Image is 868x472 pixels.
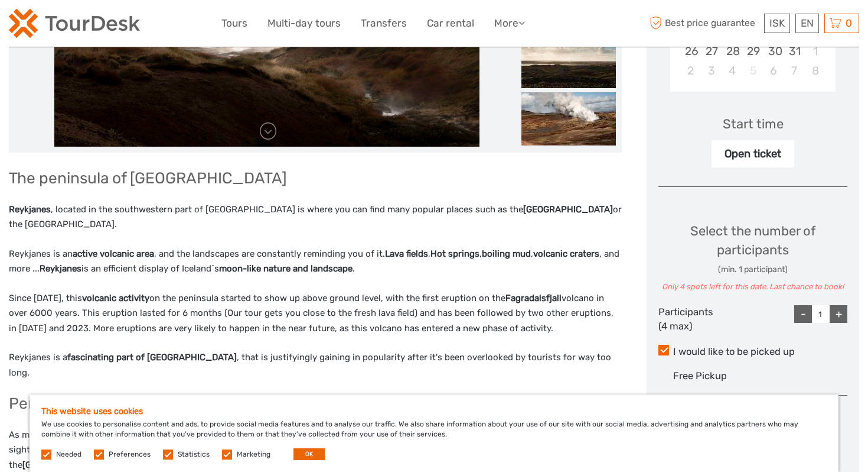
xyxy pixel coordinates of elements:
h2: The peninsula of [GEOGRAPHIC_DATA] [9,169,622,188]
div: Choose Monday, November 3rd, 2025 [701,61,722,80]
strong: boiling mud [482,248,531,259]
div: Choose Friday, October 31st, 2025 [784,41,805,61]
div: Choose Friday, November 7th, 2025 [784,61,805,80]
strong: moon-like nature and landscape [219,263,353,274]
div: Choose Saturday, November 8th, 2025 [805,61,825,80]
strong: Reykjanes [9,204,51,215]
label: Statistics [178,450,210,460]
p: Reykjanes is a , that is justifyingly gaining in popularity after it's been overlooked by tourist... [9,350,622,380]
strong: Hot springs [430,248,479,259]
div: Only 4 spots left for this date. Last chance to book! [658,282,847,293]
p: Reykjanes is an , and the landscapes are constantly reminding you of it. , , , , and more ... is ... [9,247,622,277]
div: Choose Tuesday, November 4th, 2025 [722,61,742,80]
strong: [GEOGRAPHIC_DATA] [523,204,613,215]
div: Participants (4 max) [658,305,722,333]
button: Open LiveChat chat widget [136,18,150,33]
div: Choose Monday, October 27th, 2025 [701,41,722,61]
div: Open ticket [712,140,794,167]
span: Best price guarantee [647,14,761,33]
div: Choose Tuesday, October 28th, 2025 [722,41,742,61]
strong: fascinating part of [GEOGRAPHIC_DATA] [67,352,237,363]
strong: Fagradalsfjall [505,293,562,303]
div: We use cookies to personalise content and ads, to provide social media features and to analyse ou... [30,395,838,472]
div: Choose Saturday, November 1st, 2025 [805,41,825,61]
label: Preferences [109,450,151,460]
span: ISK [769,17,785,29]
p: , located in the southwestern part of [GEOGRAPHIC_DATA] is where you can find many popular places... [9,202,622,232]
span: Free Pickup [673,370,727,382]
strong: volcanic craters [533,248,599,259]
label: Needed [56,450,81,460]
a: Multi-day tours [267,15,341,32]
img: 120-15d4194f-c635-41b9-a512-a3cb382bfb57_logo_small.png [9,9,140,38]
div: - [794,305,812,323]
div: Choose Sunday, October 26th, 2025 [680,41,701,61]
a: More [494,15,525,32]
p: Since [DATE], this on the peninsula started to show up above ground level, with the first eruptio... [9,291,622,337]
strong: Lava fields [385,248,428,259]
h5: This website uses cookies [41,406,827,416]
div: (min. 1 participant) [658,264,847,276]
div: Choose Thursday, November 6th, 2025 [763,61,784,80]
div: Not available Wednesday, November 5th, 2025 [742,61,763,80]
label: Marketing [237,450,270,460]
label: I would like to be picked up [658,345,847,359]
button: OK [293,448,325,460]
div: EN [795,14,819,33]
a: Transfers [361,15,407,32]
div: + [830,305,847,323]
a: Car rental [427,15,474,32]
strong: [GEOGRAPHIC_DATA] [22,460,112,470]
div: Start time [723,115,784,133]
div: Choose Thursday, October 30th, 2025 [763,41,784,61]
div: Choose Wednesday, October 29th, 2025 [742,41,763,61]
strong: Reykjanes [40,263,81,274]
div: Choose Sunday, November 2nd, 2025 [680,61,701,80]
h2: Personalizing this private tour to the [GEOGRAPHIC_DATA] [9,395,622,413]
img: 3a92fc6f5a334a6a90189df8a09a3b7b_slider_thumbnail.jpeg [521,92,616,146]
span: 0 [844,17,854,29]
p: We're away right now. Please check back later! [17,21,133,30]
img: 1784cb9c935b4388abfd25b105bac278_slider_thumbnail.jpeg [521,35,616,88]
div: Select the number of participants [658,222,847,293]
a: Tours [221,15,247,32]
strong: volcanic activity [82,293,149,303]
strong: active volcanic area [73,248,154,259]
